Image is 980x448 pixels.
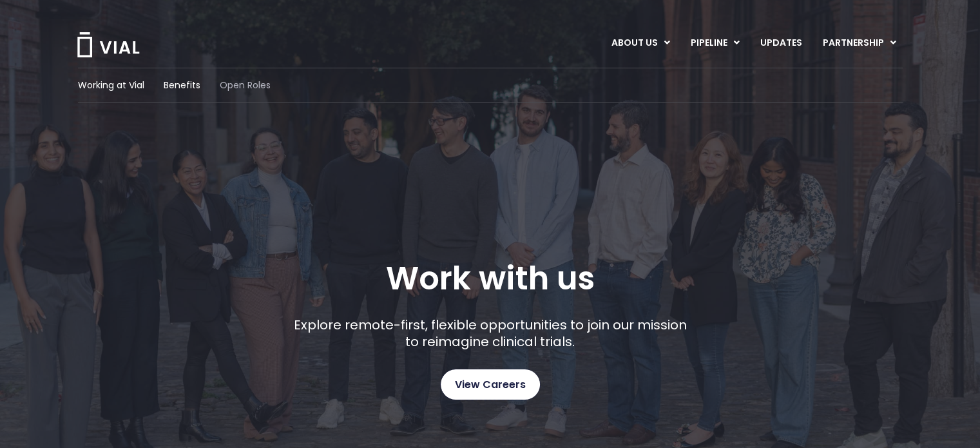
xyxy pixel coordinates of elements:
[812,32,907,54] a: PARTNERSHIPMenu Toggle
[441,369,540,400] a: View Careers
[680,32,749,54] a: PIPELINEMenu Toggle
[386,260,595,297] h1: Work with us
[78,79,144,92] a: Working at Vial
[76,32,140,57] img: Vial Logo
[750,32,812,54] a: UPDATES
[164,79,200,92] a: Benefits
[289,317,691,350] p: Explore remote-first, flexible opportunities to join our mission to reimagine clinical trials.
[220,79,271,92] a: Open Roles
[455,376,526,393] span: View Careers
[601,32,680,54] a: ABOUT USMenu Toggle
